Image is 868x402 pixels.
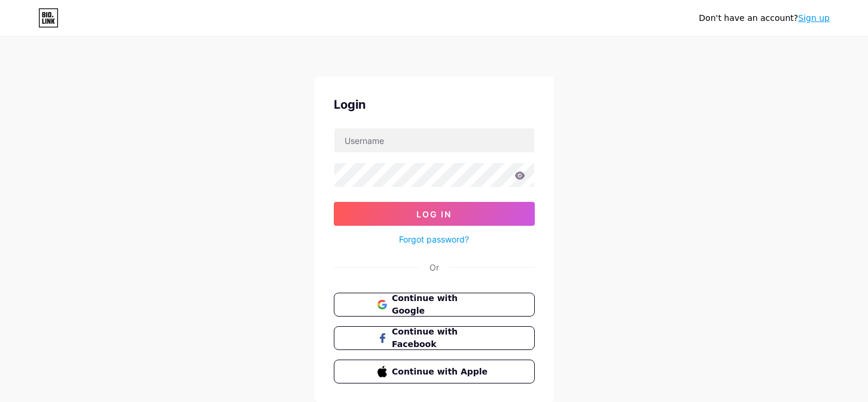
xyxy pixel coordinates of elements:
span: Log In [416,209,452,219]
a: Forgot password? [399,233,469,246]
input: Username [334,128,534,152]
span: Continue with Apple [392,366,491,378]
button: Continue with Facebook [334,326,535,350]
div: Or [430,261,439,274]
button: Log In [334,202,535,226]
div: Don't have an account? [699,12,830,24]
div: Login [334,96,535,113]
button: Continue with Apple [334,360,535,383]
a: Sign up [798,13,830,23]
button: Continue with Google [334,293,535,317]
span: Continue with Google [392,292,491,317]
span: Continue with Facebook [392,326,491,351]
